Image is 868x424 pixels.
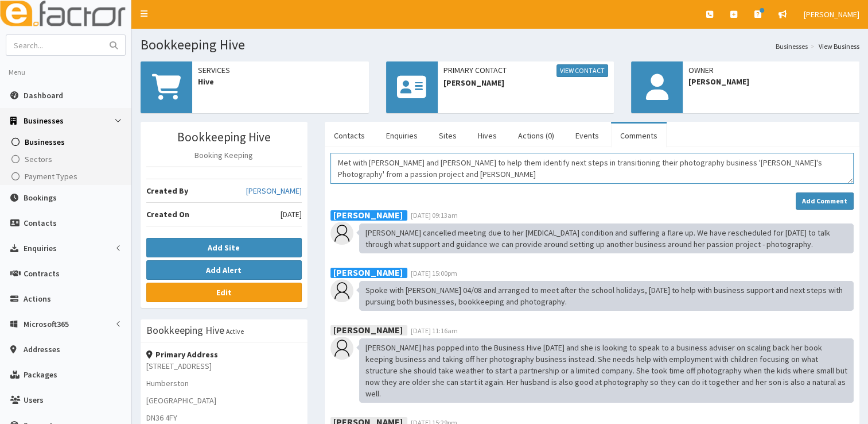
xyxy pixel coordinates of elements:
[377,124,427,148] a: Enquiries
[688,64,854,76] span: Owner
[146,209,189,219] b: Created On
[325,124,374,148] a: Contacts
[208,242,240,253] b: Add Site
[359,281,854,311] div: Spoke with [PERSON_NAME] 04/08 and arranged to meet after the school holidays, [DATE] to help wit...
[25,171,77,182] span: Payment Types
[146,377,302,389] p: Humberston
[206,265,242,275] b: Add Alert
[146,186,188,196] b: Created By
[246,185,302,196] a: [PERSON_NAME]
[146,349,218,360] strong: Primary Address
[443,64,609,77] span: Primary Contact
[24,395,44,405] span: Users
[198,64,363,76] span: Services
[469,124,506,148] a: Hives
[25,154,52,164] span: Sectors
[776,41,808,51] a: Businesses
[281,209,302,220] span: [DATE]
[3,133,131,151] a: Businesses
[443,77,609,88] span: [PERSON_NAME]
[566,124,608,148] a: Events
[146,360,302,372] p: [STREET_ADDRESS]
[411,326,458,335] span: [DATE] 11:16am
[359,338,854,403] div: [PERSON_NAME] has popped into the Business Hive [DATE] and she is looking to speak to a business ...
[611,124,667,148] a: Comments
[24,369,57,380] span: Packages
[146,130,302,144] h3: Bookkeeping Hive
[359,223,854,253] div: [PERSON_NAME] cancelled meeting due to her [MEDICAL_DATA] condition and suffering a flare up. We ...
[6,35,103,55] input: Search...
[216,287,232,298] b: Edit
[808,41,859,51] li: View Business
[796,192,854,210] button: Add Comment
[411,269,457,277] span: [DATE] 15:00pm
[141,37,859,52] h1: Bookkeeping Hive
[411,211,458,219] span: [DATE] 09:13am
[146,412,302,423] p: DN36 4FY
[24,90,63,101] span: Dashboard
[333,209,403,220] b: [PERSON_NAME]
[804,9,859,20] span: [PERSON_NAME]
[146,149,302,161] p: Booking Keeping
[24,218,57,228] span: Contacts
[146,260,302,280] button: Add Alert
[24,115,64,126] span: Businesses
[430,124,466,148] a: Sites
[24,294,51,304] span: Actions
[25,137,65,147] span: Businesses
[688,76,854,87] span: [PERSON_NAME]
[3,168,131,185] a: Payment Types
[802,196,847,205] strong: Add Comment
[509,124,563,148] a: Actions (0)
[24,319,69,329] span: Microsoft365
[333,267,403,278] b: [PERSON_NAME]
[24,243,57,253] span: Enquiries
[333,324,403,336] b: [PERSON_NAME]
[146,283,302,302] a: Edit
[330,153,854,184] textarea: Comment
[146,395,302,406] p: [GEOGRAPHIC_DATA]
[3,151,131,168] a: Sectors
[146,325,224,336] h3: Bookkeeping Hive
[24,344,60,354] span: Addresses
[198,76,363,87] span: Hive
[24,192,57,203] span: Bookings
[226,327,244,336] small: Active
[24,268,60,279] span: Contracts
[556,64,608,77] a: View Contact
